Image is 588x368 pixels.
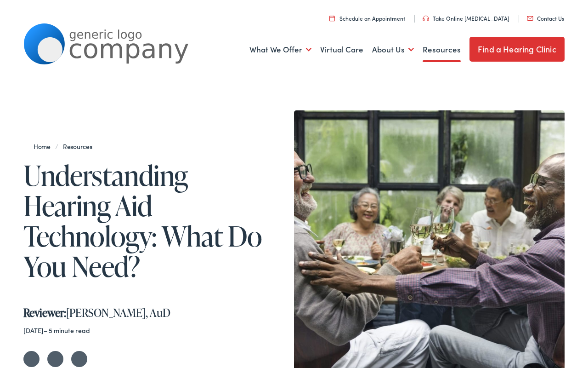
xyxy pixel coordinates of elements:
time: [DATE] [23,326,44,335]
img: utility icon [329,15,335,21]
a: Find a Hearing Clinic [469,37,565,62]
a: Share on Facebook [47,351,63,367]
div: [PERSON_NAME], AuD [23,293,272,320]
h1: Understanding Hearing Aid Technology: What Do You Need? [23,160,272,282]
div: – 5 minute read [23,327,272,334]
a: Resources [423,33,461,67]
a: What We Offer [249,33,311,67]
a: Schedule an Appointment [329,14,405,22]
img: utility icon [423,16,429,21]
strong: Reviewer: [23,305,66,320]
a: Resources [58,142,97,151]
a: Take Online [MEDICAL_DATA] [423,14,509,22]
span: / [34,142,97,151]
a: Virtual Care [320,33,363,67]
img: utility icon [527,16,533,21]
a: Home [34,142,55,151]
a: About Us [372,33,414,67]
a: Contact Us [527,14,564,22]
a: Share on Twitter [23,351,40,367]
a: Share on LinkedIn [71,351,87,367]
